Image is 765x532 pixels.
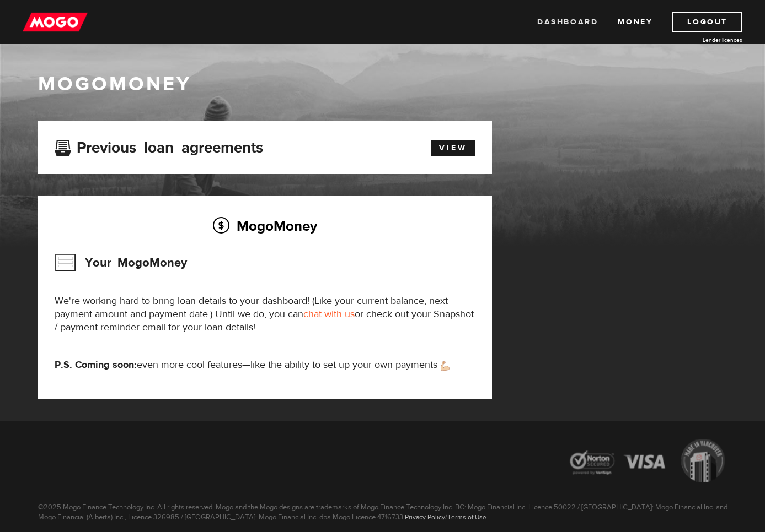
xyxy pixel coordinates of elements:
h1: MogoMoney [38,73,727,96]
a: Dashboard [537,12,598,32]
a: Money [618,12,652,32]
a: Privacy Policy [405,513,445,522]
img: strong arm emoji [441,361,450,371]
a: View [431,140,475,156]
a: chat with us [303,308,355,321]
a: Lender licences [660,36,742,44]
a: Logout [672,12,742,32]
iframe: LiveChat chat widget [544,276,765,532]
img: mogo_logo-11ee424be714fa7cbb0f0f49df9e16ec.png [23,12,88,32]
h3: Previous loan agreements [55,139,263,153]
p: ©2025 Mogo Finance Technology Inc. All rights reserved. Mogo and the Mogo designs are trademarks ... [30,493,736,522]
p: even more cool features—like the ability to set up your own payments [55,359,475,372]
strong: P.S. Coming soon: [55,359,137,371]
a: Terms of Use [447,513,486,522]
p: We're working hard to bring loan details to your dashboard! (Like your current balance, next paym... [55,295,475,334]
h3: Your MogoMoney [55,248,187,277]
h2: MogoMoney [55,214,475,237]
